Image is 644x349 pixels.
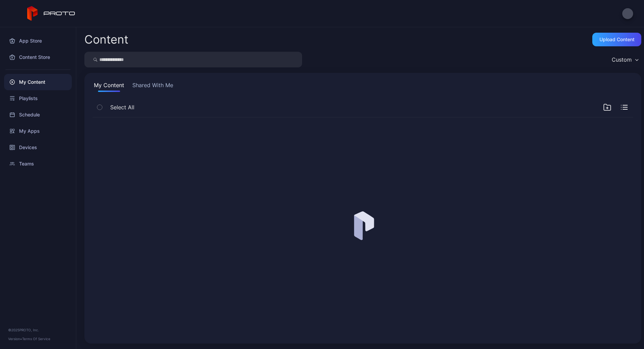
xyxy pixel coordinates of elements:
[4,33,72,49] a: App Store
[4,139,72,156] a: Devices
[612,56,632,63] div: Custom
[608,52,641,67] button: Custom
[8,327,68,333] div: © 2025 PROTO, Inc.
[4,74,72,90] a: My Content
[84,34,128,45] div: Content
[4,123,72,139] a: My Apps
[4,90,72,107] a: Playlists
[599,37,634,42] div: Upload Content
[131,81,175,92] button: Shared With Me
[8,337,22,341] span: Version •
[4,49,72,65] a: Content Store
[22,337,50,341] a: Terms Of Service
[4,107,72,123] a: Schedule
[592,33,641,46] button: Upload Content
[4,156,72,172] a: Teams
[110,103,134,111] span: Select All
[93,81,126,92] button: My Content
